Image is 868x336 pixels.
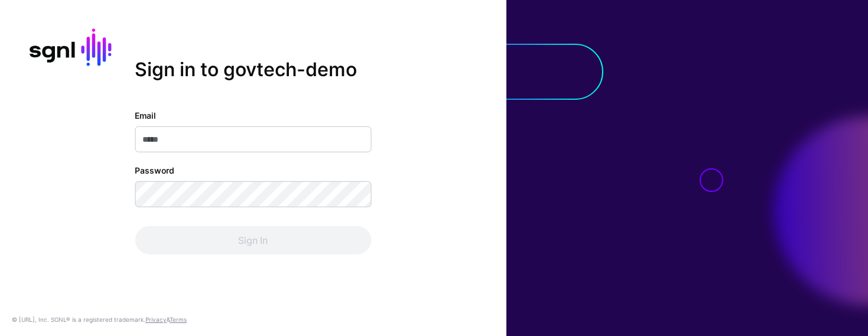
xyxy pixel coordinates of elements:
[135,58,371,80] h2: Sign in to govtech-demo
[145,316,167,323] a: Privacy
[170,316,187,323] a: Terms
[135,164,174,177] label: Password
[135,109,156,122] label: Email
[12,315,187,324] div: © [URL], Inc. SGNL® is a registered trademark. &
